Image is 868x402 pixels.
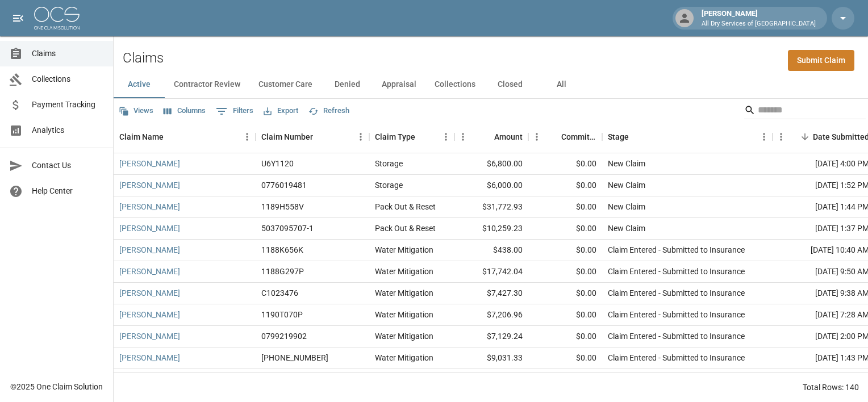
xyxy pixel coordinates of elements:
[608,179,645,191] div: New Claim
[454,347,528,369] div: $9,031.33
[528,326,602,347] div: $0.00
[322,71,373,98] button: Denied
[261,330,307,342] div: 0799219902
[608,352,745,363] div: Claim Entered - Submitted to Insurance
[306,102,352,120] button: Refresh
[375,352,433,363] div: Water Mitigation
[425,71,485,98] button: Collections
[773,128,790,145] button: Menu
[528,283,602,304] div: $0.00
[561,121,596,153] div: Committed Amount
[528,347,602,369] div: $0.00
[261,244,303,256] div: 1188K656K
[756,128,773,145] button: Menu
[454,121,528,153] div: Amount
[313,129,329,145] button: Sort
[119,201,180,212] a: [PERSON_NAME]
[608,266,745,277] div: Claim Entered - Submitted to Insurance
[261,223,314,234] div: 5037095707-1
[114,71,165,98] button: Active
[116,102,156,120] button: Views
[702,19,816,29] p: All Dry Services of [GEOGRAPHIC_DATA]
[608,244,745,256] div: Claim Entered - Submitted to Insurance
[608,330,745,342] div: Claim Entered - Submitted to Insurance
[803,382,859,393] div: Total Rows: 140
[629,129,645,145] button: Sort
[454,369,528,391] div: $1,732.20
[119,352,180,363] a: [PERSON_NAME]
[528,196,602,218] div: $0.00
[352,128,369,145] button: Menu
[608,121,629,153] div: Stage
[32,185,104,197] span: Help Center
[437,128,454,145] button: Menu
[239,128,256,145] button: Menu
[161,102,208,120] button: Select columns
[415,129,431,145] button: Sort
[454,283,528,304] div: $7,427.30
[608,201,645,212] div: New Claim
[528,121,602,153] div: Committed Amount
[375,158,403,169] div: Storage
[528,261,602,283] div: $0.00
[10,381,103,392] div: © 2025 One Claim Solution
[375,266,433,277] div: Water Mitigation
[164,129,180,145] button: Sort
[528,304,602,326] div: $0.00
[213,102,256,120] button: Show filters
[119,266,180,277] a: [PERSON_NAME]
[119,158,180,169] a: [PERSON_NAME]
[375,223,436,234] div: Pack Out & Reset
[797,129,813,145] button: Sort
[454,128,471,145] button: Menu
[261,352,328,363] div: 300-0359515-2025
[249,71,322,98] button: Customer Care
[373,71,425,98] button: Appraisal
[528,128,545,145] button: Menu
[375,287,433,299] div: Water Mitigation
[32,99,104,111] span: Payment Tracking
[261,201,304,212] div: 1189H558V
[256,121,369,153] div: Claim Number
[454,196,528,218] div: $31,772.93
[119,121,164,153] div: Claim Name
[697,8,820,28] div: [PERSON_NAME]
[528,369,602,391] div: $0.00
[454,153,528,175] div: $6,800.00
[375,201,436,212] div: Pack Out & Reset
[788,50,854,71] a: Submit Claim
[375,330,433,342] div: Water Mitigation
[261,121,313,153] div: Claim Number
[375,309,433,320] div: Water Mitigation
[261,102,301,120] button: Export
[485,71,536,98] button: Closed
[261,287,298,299] div: C1023476
[261,309,303,320] div: 1190T070P
[369,121,454,153] div: Claim Type
[608,223,645,234] div: New Claim
[165,71,249,98] button: Contractor Review
[119,330,180,342] a: [PERSON_NAME]
[375,179,403,191] div: Storage
[602,121,773,153] div: Stage
[528,240,602,261] div: $0.00
[608,287,745,299] div: Claim Entered - Submitted to Insurance
[528,153,602,175] div: $0.00
[478,129,494,145] button: Sort
[32,160,104,171] span: Contact Us
[454,261,528,283] div: $17,742.04
[34,7,80,30] img: ocs-logo-white-transparent.png
[32,124,104,136] span: Analytics
[528,218,602,240] div: $0.00
[119,223,180,234] a: [PERSON_NAME]
[545,129,561,145] button: Sort
[375,121,415,153] div: Claim Type
[123,50,164,66] h2: Claims
[119,287,180,299] a: [PERSON_NAME]
[454,304,528,326] div: $7,206.96
[114,121,256,153] div: Claim Name
[608,309,745,320] div: Claim Entered - Submitted to Insurance
[119,179,180,191] a: [PERSON_NAME]
[608,158,645,169] div: New Claim
[536,71,587,98] button: All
